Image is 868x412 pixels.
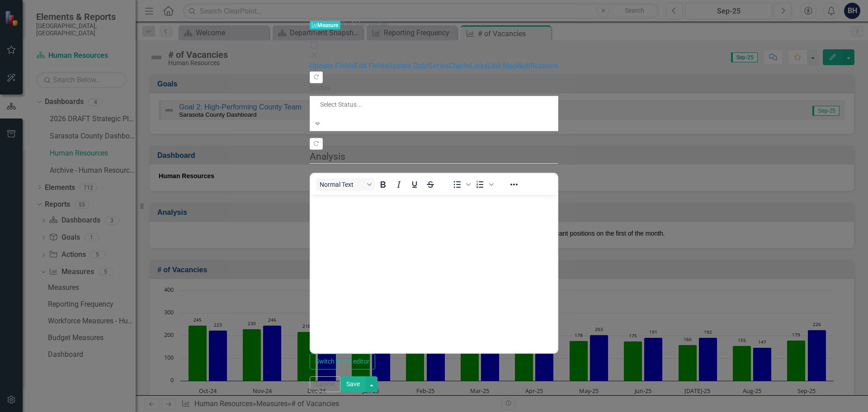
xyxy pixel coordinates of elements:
[320,181,364,188] span: Normal Text
[487,62,517,70] a: Link Map
[428,62,449,70] a: Series
[388,62,428,70] a: Update Data
[423,178,438,191] button: Strikethrough
[310,62,354,70] a: Update Fields
[340,20,388,29] span: # of Vacancies
[391,178,406,191] button: Italic
[449,178,472,191] div: Bullet list
[470,62,487,70] a: Links
[354,62,388,70] a: Edit Fields
[375,178,391,191] button: Bold
[310,376,340,392] button: Cancel
[472,178,495,191] div: Numbered list
[517,62,558,70] a: Notifications
[407,178,422,191] button: Underline
[310,150,558,164] legend: Analysis
[310,354,375,369] button: Switch to old editor
[449,62,470,70] a: Charts
[506,178,522,191] button: Reveal or hide additional toolbar items
[316,178,375,191] button: Block Normal Text
[340,376,366,392] button: Save
[320,100,548,109] div: Select Status...
[311,195,557,353] iframe: Rich Text Area
[310,83,558,94] label: Status
[310,21,340,29] span: Measure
